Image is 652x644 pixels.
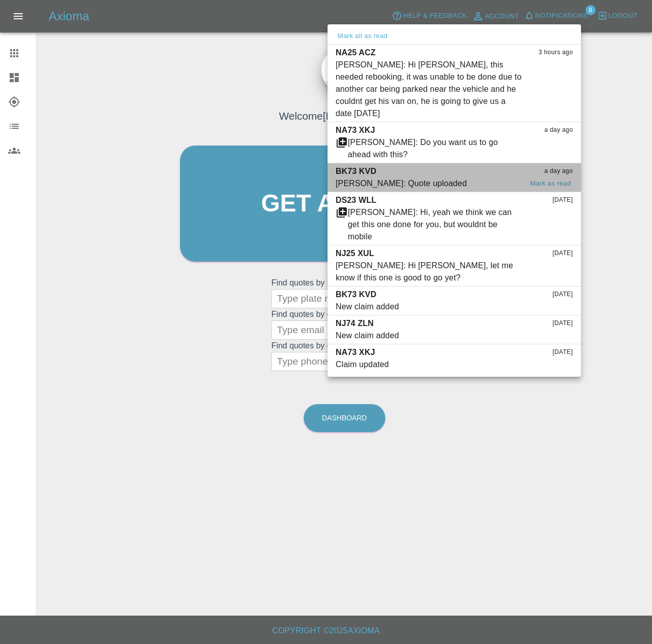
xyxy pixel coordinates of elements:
button: Mark all as read [336,30,389,42]
p: NJ25 XUL [336,247,374,260]
span: [DATE] [553,290,573,300]
p: DS23 WLL [336,194,376,206]
p: NJ74 ZLN [336,317,374,330]
p: BK73 KVD [336,165,376,177]
span: a day ago [545,166,573,176]
div: New claim added [336,301,399,313]
div: New claim added [336,330,399,342]
div: Claim updated [336,359,389,371]
span: [DATE] [553,195,573,205]
p: NA25 ACZ [336,47,376,59]
p: NA73 XKJ [336,346,375,359]
span: a day ago [545,125,573,135]
div: [PERSON_NAME]: Do you want us to go ahead with this? [348,136,522,161]
div: [PERSON_NAME]: Quote uploaded [336,177,467,190]
span: [DATE] [553,347,573,357]
span: [DATE] [553,248,573,259]
div: [PERSON_NAME]: Hi [PERSON_NAME], this needed rebooking, it was unable to be done due to another c... [336,59,522,120]
div: [PERSON_NAME]: Hi [PERSON_NAME], let me know if this one is good to go yet? [336,260,522,284]
div: [PERSON_NAME]: Hi, yeah we think we can get this one done for you, but wouldnt be mobile [348,206,522,243]
span: 3 hours ago [538,48,573,58]
span: [DATE] [553,318,573,329]
button: Mark as read [528,178,573,190]
p: BK73 KVD [336,289,376,301]
p: NA73 XKJ [336,124,375,136]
